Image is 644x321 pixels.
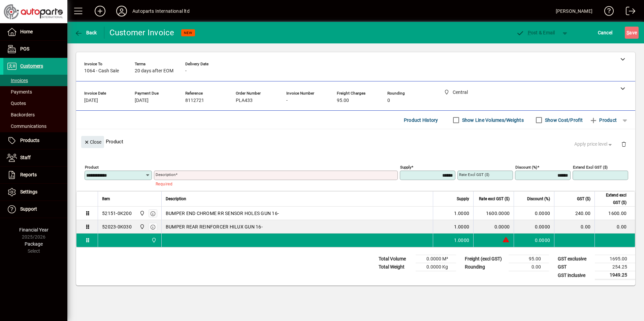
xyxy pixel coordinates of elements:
[74,30,97,35] span: Back
[387,98,390,103] span: 0
[598,27,613,38] span: Cancel
[416,255,456,263] td: 0.0000 M³
[85,165,99,170] mat-label: Product
[595,263,635,271] td: 254.25
[514,234,554,247] td: 0.0000
[20,29,33,34] span: Home
[554,263,595,271] td: GST
[459,172,489,177] mat-label: Rate excl GST ($)
[185,98,204,103] span: 8112721
[132,6,190,16] div: Autoparts International ltd
[599,1,614,23] a: Knowledge Base
[102,195,110,203] span: Item
[20,189,37,194] span: Settings
[595,271,635,280] td: 1949.25
[84,137,101,148] span: Close
[478,210,510,217] div: 1600.0000
[135,98,149,103] span: [DATE]
[135,68,173,74] span: 20 days after EOM
[20,46,29,51] span: POS
[76,129,635,154] div: Product
[626,30,629,35] span: S
[461,263,509,271] td: Rounding
[454,210,470,217] span: 1.0000
[577,195,590,203] span: GST ($)
[3,120,67,132] a: Communications
[616,141,632,147] app-page-header-button: Delete
[89,5,111,17] button: Add
[7,112,35,117] span: Backorders
[3,24,67,40] a: Home
[20,63,43,69] span: Customers
[514,207,554,220] td: 0.0000
[20,138,39,143] span: Products
[478,223,510,230] div: 0.0000
[185,68,187,74] span: -
[404,115,438,126] span: Product History
[102,223,132,230] div: 52023-0K030
[156,172,175,177] mat-label: Description
[479,195,510,203] span: Rate excl GST ($)
[337,98,349,103] span: 95.00
[286,98,288,103] span: -
[3,149,67,166] a: Staff
[457,195,469,203] span: Supply
[401,114,441,126] button: Product History
[594,207,635,220] td: 1600.00
[166,210,279,217] span: BUMPER END CHROME RR SENSOR HOLES GUN 16-
[166,195,186,203] span: Description
[528,30,531,35] span: P
[3,132,67,149] a: Products
[3,167,67,183] a: Reports
[594,220,635,234] td: 0.00
[84,98,98,103] span: [DATE]
[616,136,632,152] button: Delete
[3,41,67,58] a: POS
[3,201,67,218] a: Support
[111,5,132,17] button: Profile
[20,206,37,212] span: Support
[84,68,119,74] span: 1064 - Cash Sale
[544,117,583,123] label: Show Cost/Profit
[67,27,104,39] app-page-header-button: Back
[3,184,67,201] a: Settings
[184,31,192,35] span: NEW
[573,165,608,170] mat-label: Extend excl GST ($)
[73,27,99,39] button: Back
[109,27,174,38] div: Customer Invoice
[595,255,635,263] td: 1695.00
[79,139,106,145] app-page-header-button: Close
[416,263,456,271] td: 0.0000 Kg
[461,255,509,263] td: Freight (excl GST)
[527,195,550,203] span: Discount (%)
[3,109,67,120] a: Backorders
[554,207,594,220] td: 240.00
[626,27,637,38] span: ave
[554,271,595,280] td: GST inclusive
[375,255,416,263] td: Total Volume
[138,210,146,217] span: Central
[20,172,37,177] span: Reports
[516,30,555,35] span: ost & Email
[400,165,411,170] mat-label: Supply
[138,223,146,230] span: Central
[554,255,595,263] td: GST exclusive
[461,117,524,123] label: Show Line Volumes/Weights
[3,86,67,98] a: Payments
[554,220,594,234] td: 0.00
[7,89,32,95] span: Payments
[7,101,26,106] span: Quotes
[513,27,558,39] button: Post & Email
[7,123,46,129] span: Communications
[7,78,28,83] span: Invoices
[454,237,470,244] span: 1.0000
[25,241,43,247] span: Package
[150,237,157,244] span: Central
[454,223,470,230] span: 1.0000
[514,220,554,234] td: 0.0000
[621,1,636,23] a: Logout
[625,27,639,39] button: Save
[156,180,392,187] mat-error: Required
[20,155,31,160] span: Staff
[572,138,616,150] button: Apply price level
